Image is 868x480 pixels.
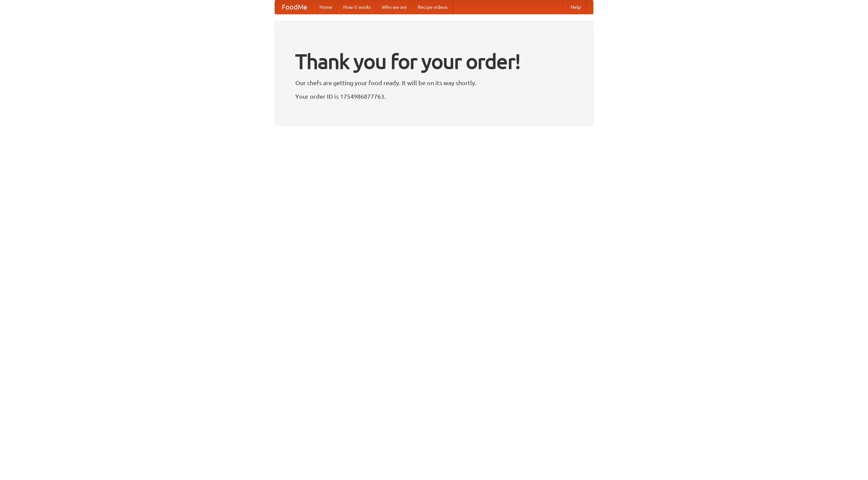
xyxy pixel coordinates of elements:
a: Home [314,0,338,14]
a: How it works [338,0,376,14]
p: Our chefs are getting your food ready. It will be on its way shortly. [295,78,573,88]
a: FoodMe [275,0,314,14]
a: Help [565,0,586,14]
a: Who we are [376,0,412,14]
a: Recipe videos [412,0,453,14]
p: Your order ID is 1754986877763. [295,91,573,101]
h1: Thank you for your order! [295,45,573,78]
